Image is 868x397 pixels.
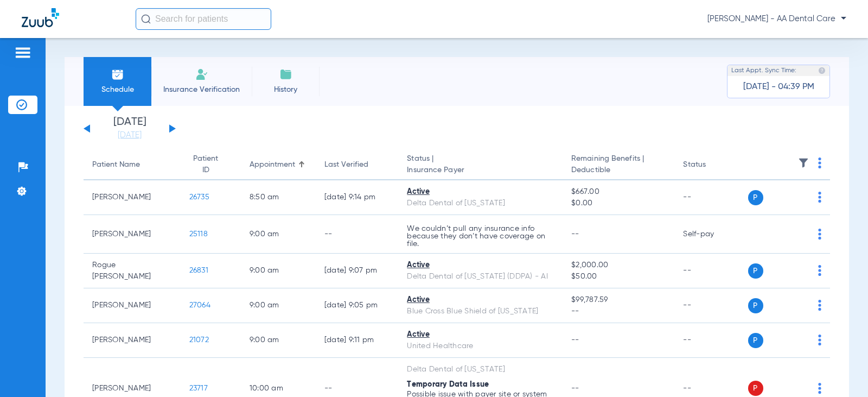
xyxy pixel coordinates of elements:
[111,68,124,81] img: Schedule
[407,364,554,375] div: Delta Dental of [US_STATE]
[398,150,563,180] th: Status |
[407,381,489,388] span: Temporary Data Issue
[407,271,554,282] div: Delta Dental of [US_STATE] (DDPA) - AI
[571,260,666,271] span: $2,000.00
[250,159,307,171] div: Appointment
[250,159,295,171] div: Appointment
[818,300,821,311] img: group-dot-blue.svg
[818,383,821,394] img: group-dot-blue.svg
[743,81,814,92] span: [DATE] - 04:39 PM
[407,186,554,198] div: Active
[674,180,748,215] td: --
[674,150,748,180] th: Status
[818,265,821,276] img: group-dot-blue.svg
[84,215,181,254] td: [PERSON_NAME]
[92,84,143,95] span: Schedule
[407,260,554,271] div: Active
[316,180,399,215] td: [DATE] 9:14 PM
[731,65,796,76] span: Last Appt. Sync Time:
[324,159,390,171] div: Last Verified
[195,68,208,81] img: Manual Insurance Verification
[189,267,208,274] span: 26831
[22,8,59,27] img: Zuub Logo
[571,186,666,198] span: $667.00
[159,84,244,95] span: Insurance Verification
[748,190,763,205] span: P
[571,198,666,209] span: $0.00
[92,159,172,171] div: Patient Name
[84,254,181,288] td: Rogue [PERSON_NAME]
[563,150,674,180] th: Remaining Benefits |
[189,153,232,176] div: Patient ID
[241,180,316,215] td: 8:50 AM
[748,298,763,313] span: P
[136,8,271,30] input: Search for patients
[748,381,763,396] span: P
[407,341,554,352] div: United Healthcare
[407,198,554,209] div: Delta Dental of [US_STATE]
[241,215,316,254] td: 9:00 AM
[818,335,821,345] img: group-dot-blue.svg
[84,180,181,215] td: [PERSON_NAME]
[818,229,821,240] img: group-dot-blue.svg
[748,263,763,279] span: P
[241,288,316,323] td: 9:00 AM
[189,193,209,201] span: 26735
[674,215,748,254] td: Self-pay
[141,14,151,24] img: Search Icon
[279,68,292,81] img: History
[674,254,748,288] td: --
[14,46,31,59] img: hamburger-icon
[84,288,181,323] td: [PERSON_NAME]
[92,159,140,171] div: Patient Name
[407,225,554,248] p: We couldn’t pull any insurance info because they don’t have coverage on file.
[241,254,316,288] td: 9:00 AM
[84,323,181,358] td: [PERSON_NAME]
[97,130,162,141] a: [DATE]
[748,333,763,348] span: P
[316,215,399,254] td: --
[97,117,162,141] li: [DATE]
[316,323,399,358] td: [DATE] 9:11 PM
[316,254,399,288] td: [DATE] 9:07 PM
[260,84,311,95] span: History
[674,288,748,323] td: --
[316,288,399,323] td: [DATE] 9:05 PM
[189,230,208,238] span: 25118
[407,294,554,306] div: Active
[407,165,554,176] span: Insurance Payer
[818,157,821,168] img: group-dot-blue.svg
[324,159,368,171] div: Last Verified
[818,192,821,203] img: group-dot-blue.svg
[707,14,846,24] span: [PERSON_NAME] - AA Dental Care
[189,385,208,392] span: 23717
[571,385,579,392] span: --
[407,329,554,341] div: Active
[189,153,222,176] div: Patient ID
[241,323,316,358] td: 9:00 AM
[571,306,666,317] span: --
[571,336,579,344] span: --
[571,271,666,282] span: $50.00
[189,301,210,309] span: 27064
[674,323,748,358] td: --
[818,67,826,74] img: last sync help info
[571,165,666,176] span: Deductible
[407,306,554,317] div: Blue Cross Blue Shield of [US_STATE]
[798,157,809,168] img: filter.svg
[189,336,209,344] span: 21072
[571,230,579,238] span: --
[571,294,666,306] span: $99,787.59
